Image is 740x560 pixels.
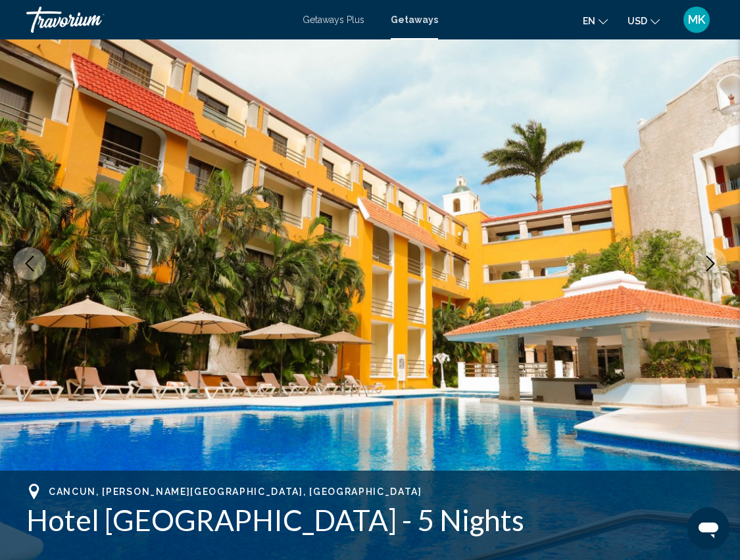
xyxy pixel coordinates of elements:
span: MK [688,13,705,26]
button: Next image [694,247,727,280]
button: Change currency [628,11,660,30]
a: Getaways Plus [303,14,364,25]
span: Cancun, [PERSON_NAME][GEOGRAPHIC_DATA], [GEOGRAPHIC_DATA] [49,486,422,497]
a: Getaways [391,14,438,25]
button: Previous image [13,247,46,280]
span: USD [628,16,647,26]
a: Travorium [26,7,289,33]
span: en [583,16,595,26]
button: User Menu [679,6,714,34]
button: Change language [583,11,608,30]
iframe: Button to launch messaging window [687,507,729,549]
h1: Hotel [GEOGRAPHIC_DATA] - 5 Nights [26,503,714,537]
